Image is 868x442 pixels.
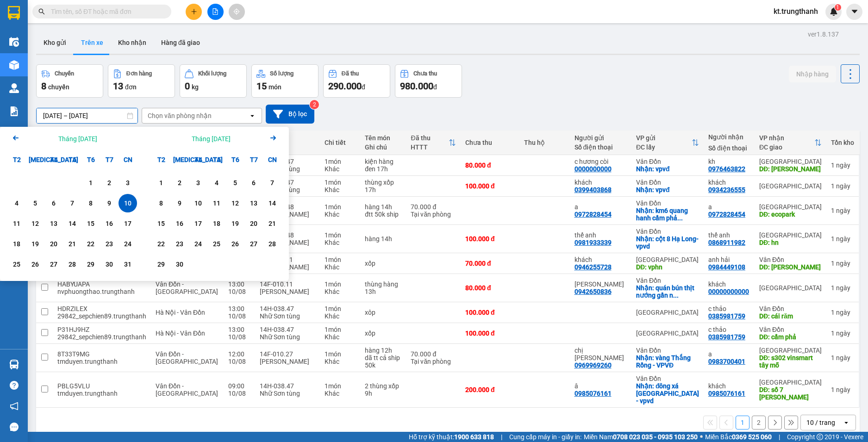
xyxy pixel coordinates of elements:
[759,134,814,142] div: VP nhận
[192,238,205,249] div: 24
[108,64,175,98] button: Đơn hàng13đơn
[173,218,186,229] div: 16
[575,263,612,271] div: 0946255728
[7,150,26,169] div: T2
[325,139,356,146] div: Chi tiết
[325,211,356,218] div: Khác
[575,134,627,142] div: Người gửi
[10,218,23,229] div: 11
[121,238,134,249] div: 24
[266,105,314,124] button: Bộ lọc
[406,131,461,155] th: Toggle SortBy
[207,4,224,20] button: file-add
[229,198,242,209] div: 12
[173,259,186,270] div: 30
[636,277,699,284] div: Vân Đồn
[192,198,205,209] div: 10
[100,214,119,233] div: Choose Thứ Bảy, tháng 08 16 2025. It's available.
[9,60,19,70] img: warehouse-icon
[10,132,21,143] svg: Arrow Left
[636,256,699,263] div: [GEOGRAPHIC_DATA]
[170,235,189,253] div: Choose Thứ Ba, tháng 09 23 2025. It's available.
[636,199,699,207] div: Vân Đồn
[207,235,226,253] div: Choose Thứ Năm, tháng 09 25 2025. It's available.
[100,255,119,274] div: Choose Thứ Bảy, tháng 08 30 2025. It's available.
[808,29,839,39] div: ver 1.8.137
[210,198,223,209] div: 11
[229,218,242,229] div: 19
[636,228,699,235] div: Vân Đồn
[636,186,699,193] div: Nhận: vpvđ
[84,218,97,229] div: 15
[836,162,850,169] span: ngày
[126,70,152,77] div: Đơn hàng
[263,235,281,253] div: Choose Chủ Nhật, tháng 09 28 2025. It's available.
[846,4,862,20] button: caret-down
[266,198,279,209] div: 14
[365,211,401,218] div: đtt 50k ship
[63,150,81,169] div: T5
[84,259,97,270] div: 29
[103,238,116,249] div: 23
[328,81,362,92] span: 290.000
[26,194,44,212] div: Choose Thứ Ba, tháng 08 5 2025. It's available.
[836,4,839,11] span: 1
[121,177,134,188] div: 3
[256,81,267,92] span: 15
[263,194,281,212] div: Choose Chủ Nhật, tháng 09 14 2025. It's available.
[325,158,356,165] div: 1 món
[103,198,116,209] div: 9
[263,150,281,169] div: CN
[759,239,822,246] div: DĐ: hn
[55,70,74,77] div: Chuyến
[100,150,119,169] div: T7
[362,83,365,91] span: đ
[247,177,260,188] div: 6
[100,194,119,212] div: Choose Thứ Bảy, tháng 08 9 2025. It's available.
[831,260,854,267] div: 1
[84,177,97,188] div: 1
[323,64,390,98] button: Đã thu290.000đ
[325,256,356,263] div: 1 món
[395,64,462,98] button: Chưa thu980.000đ
[325,231,356,239] div: 1 món
[81,235,100,253] div: Choose Thứ Sáu, tháng 08 22 2025. It's available.
[226,235,244,253] div: Choose Thứ Sáu, tháng 09 26 2025. It's available.
[759,158,822,165] div: [GEOGRAPHIC_DATA]
[191,8,197,15] span: plus
[575,186,612,193] div: 0399403868
[29,198,42,209] div: 5
[226,174,244,192] div: Choose Thứ Sáu, tháng 09 5 2025. It's available.
[636,179,699,186] div: Vân Đồn
[51,6,160,17] input: Tìm tên, số ĐT hoặc mã đơn
[66,259,79,270] div: 28
[400,81,433,92] span: 980.000
[74,31,111,54] button: Trên xe
[836,182,850,190] span: ngày
[121,259,134,270] div: 31
[7,255,26,274] div: Choose Thứ Hai, tháng 08 25 2025. It's available.
[207,150,226,169] div: T5
[247,218,260,229] div: 20
[708,203,750,211] div: a
[310,100,319,109] sup: 2
[44,214,63,233] div: Choose Thứ Tư, tháng 08 13 2025. It's available.
[636,263,699,271] div: DĐ: vphn
[263,174,281,192] div: Choose Chủ Nhật, tháng 09 7 2025. It's available.
[325,165,356,173] div: Khác
[9,106,19,116] img: solution-icon
[575,143,627,151] div: Số điện thoại
[831,207,854,214] div: 1
[198,70,226,77] div: Khối lượng
[268,132,279,145] button: Next month.
[244,235,263,253] div: Choose Thứ Bảy, tháng 09 27 2025. It's available.
[29,218,42,229] div: 12
[575,179,627,186] div: khách
[631,131,704,155] th: Toggle SortBy
[173,238,186,249] div: 23
[636,235,699,250] div: Nhận: cột 8 Hạ Long-vpvd
[365,280,401,295] div: thùng hàng 13h
[575,280,627,288] div: Vũ Hoài Thương
[44,194,63,212] div: Choose Thứ Tư, tháng 08 6 2025. It's available.
[708,144,750,152] div: Số điện thoại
